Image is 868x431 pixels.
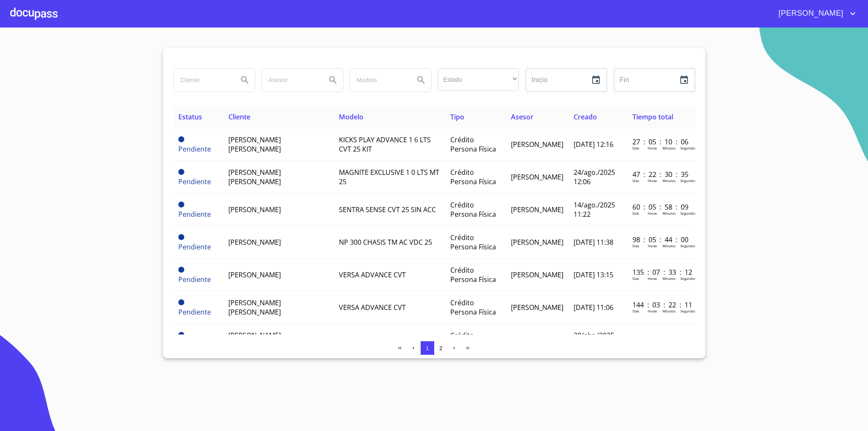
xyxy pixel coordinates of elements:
span: [DATE] 11:06 [574,303,613,312]
span: VERSA ADVANCE CVT [339,270,406,279]
span: [PERSON_NAME] [511,205,563,214]
span: Cliente [228,112,250,122]
p: 165 : 23 : 39 : 36 [632,333,690,342]
button: Search [411,70,431,90]
p: Horas [648,178,657,183]
span: 1 [426,345,429,351]
span: 24/ago./2025 12:06 [574,168,615,186]
span: Pendiente [178,202,184,207]
p: Dias [632,146,639,150]
p: Segundos [680,276,696,281]
input: search [262,69,319,91]
span: [PERSON_NAME] [511,303,563,312]
p: Horas [648,211,657,215]
button: account of current user [772,7,858,20]
p: Minutos [663,178,676,183]
span: Pendiente [178,275,211,284]
span: 30/abr./2025 17:47 [574,331,614,349]
input: search [174,69,231,91]
span: Crédito Persona Física [450,200,496,219]
span: SENTRA SENSE CVT 25 SIN ACC [339,205,436,214]
p: Segundos [680,309,696,313]
p: Dias [632,309,639,313]
span: [PERSON_NAME] [511,140,563,149]
span: KICKS PLAY ADVANCE 1 6 LTS CVT 25 KIT [339,135,431,154]
span: [PERSON_NAME] [PERSON_NAME] [228,331,281,349]
span: [PERSON_NAME] [PERSON_NAME] [228,135,281,154]
p: Minutos [663,211,676,215]
p: 60 : 05 : 58 : 09 [632,202,690,212]
span: [DATE] 13:15 [574,270,613,279]
span: Pendiente [178,144,211,154]
p: Segundos [680,211,696,215]
span: Pendiente [178,210,211,219]
span: 2 [439,345,442,351]
span: [DATE] 11:38 [574,238,613,247]
span: Crédito Persona Física [450,168,496,186]
input: search [350,69,408,91]
span: [PERSON_NAME] [228,270,281,279]
span: Crédito Persona Física [450,135,496,154]
p: Dias [632,243,639,248]
p: Horas [648,276,657,281]
span: Pendiente [178,307,211,317]
span: [PERSON_NAME] [PERSON_NAME] [228,298,281,317]
p: Minutos [663,146,676,150]
span: Crédito Persona Física [450,233,496,251]
p: 47 : 22 : 30 : 35 [632,170,690,179]
span: [PERSON_NAME] [228,238,281,247]
p: Minutos [663,309,676,313]
span: [DATE] 12:16 [574,140,613,149]
p: Dias [632,211,639,215]
p: Horas [648,309,657,313]
span: Tipo [450,112,464,122]
button: 1 [421,341,434,355]
p: Dias [632,276,639,281]
p: Segundos [680,243,696,248]
button: Search [323,70,343,90]
span: Estatus [178,112,202,122]
span: Asesor [511,112,533,122]
span: Pendiente [178,234,184,240]
span: Pendiente [178,242,211,251]
p: Horas [648,146,657,150]
span: NP 300 CHASIS TM AC VDC 25 [339,238,432,247]
span: VERSA ADVANCE CVT [339,303,406,312]
span: Pendiente [178,177,211,186]
span: Tiempo total [632,112,673,122]
span: 14/ago./2025 11:22 [574,200,615,219]
button: Search [235,70,255,90]
span: Crédito Persona Física [450,331,496,349]
span: [PERSON_NAME] [511,172,563,182]
p: Dias [632,178,639,183]
span: [PERSON_NAME] [PERSON_NAME] [228,168,281,186]
span: Pendiente [178,299,184,305]
span: Crédito Persona Física [450,265,496,284]
span: [PERSON_NAME] [228,205,281,214]
button: 2 [434,341,448,355]
span: Pendiente [178,169,184,175]
span: MAGNITE EXCLUSIVE 1 0 LTS MT 25 [339,168,439,186]
p: Minutos [663,243,676,248]
p: 98 : 05 : 44 : 00 [632,235,690,244]
span: Creado [574,112,597,122]
span: [PERSON_NAME] [511,270,563,279]
p: Segundos [680,146,696,150]
span: Crédito Persona Física [450,298,496,317]
p: 144 : 03 : 22 : 11 [632,300,690,309]
span: [PERSON_NAME] [511,238,563,247]
div: ​ [438,68,519,91]
span: [PERSON_NAME] [772,7,848,20]
p: 27 : 05 : 10 : 06 [632,137,690,146]
span: Pendiente [178,267,184,273]
span: Pendiente [178,136,184,142]
span: Modelo [339,112,363,122]
p: Segundos [680,178,696,183]
p: 135 : 07 : 33 : 12 [632,268,690,277]
p: Horas [648,243,657,248]
span: Pendiente [178,332,184,338]
p: Minutos [663,276,676,281]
